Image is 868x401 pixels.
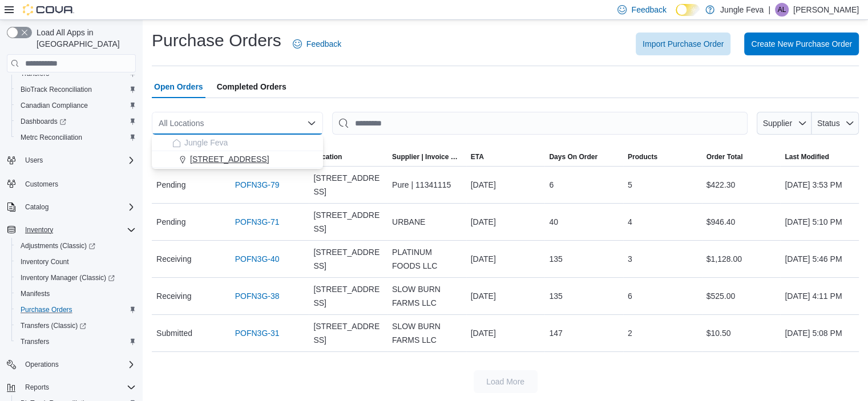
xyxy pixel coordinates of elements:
[466,148,545,166] button: ETA
[466,210,545,233] div: [DATE]
[25,202,49,212] span: Catalog
[21,241,95,250] span: Adjustments (Classic)
[332,112,748,135] input: This is a search bar. After typing your query, hit enter to filter the results lower in the page.
[706,152,743,161] span: Order Total
[313,152,342,161] div: Location
[780,285,859,307] div: [DATE] 4:11 PM
[720,3,764,17] p: Jungle Feva
[387,210,466,233] div: URBANE
[486,376,524,387] span: Load More
[11,302,140,318] button: Purchase Orders
[11,129,140,145] button: Metrc Reconciliation
[21,200,136,214] span: Catalog
[21,85,92,94] span: BioTrack Reconciliation
[21,177,63,191] a: Customers
[628,215,632,229] span: 4
[16,239,100,253] a: Adjustments (Classic)
[16,319,91,333] a: Transfers (Classic)
[190,153,269,165] span: [STREET_ADDRESS]
[2,199,140,215] button: Catalog
[387,173,466,196] div: Pure | 11341115
[313,171,383,199] span: [STREET_ADDRESS]
[676,4,700,16] input: Dark Mode
[313,282,383,310] span: [STREET_ADDRESS]
[16,131,136,144] span: Metrc Reconciliation
[235,289,280,303] a: POFN3G-38
[16,239,136,253] span: Adjustments (Classic)
[780,148,859,166] button: Last Modified
[21,358,136,371] span: Operations
[25,383,49,392] span: Reports
[474,370,538,393] button: Load More
[471,152,484,161] span: ETA
[785,152,829,161] span: Last Modified
[156,252,191,266] span: Receiving
[21,101,88,110] span: Canadian Compliance
[466,173,545,196] div: [DATE]
[184,137,228,148] span: Jungle Feva
[11,114,140,129] a: Dashboards
[21,153,136,167] span: Users
[466,285,545,307] div: [DATE]
[549,178,554,192] span: 6
[780,173,859,196] div: [DATE] 3:53 PM
[313,245,383,273] span: [STREET_ADDRESS]
[702,148,781,166] button: Order Total
[21,223,136,237] span: Inventory
[628,152,657,161] span: Products
[387,148,466,166] button: Supplier | Invoice Number
[217,75,286,98] span: Completed Orders
[25,360,59,369] span: Operations
[156,289,191,303] span: Receiving
[549,289,562,303] span: 135
[628,326,632,340] span: 2
[544,148,623,166] button: Days On Order
[25,225,53,234] span: Inventory
[21,380,54,394] button: Reports
[768,3,770,17] p: |
[21,117,66,126] span: Dashboards
[16,83,96,96] a: BioTrack Reconciliation
[313,319,383,347] span: [STREET_ADDRESS]
[21,380,136,394] span: Reports
[16,115,136,128] span: Dashboards
[11,98,140,114] button: Canadian Compliance
[11,334,140,350] button: Transfers
[466,322,545,345] div: [DATE]
[16,83,136,96] span: BioTrack Reconciliation
[676,16,676,17] span: Dark Mode
[11,238,140,254] a: Adjustments (Classic)
[744,33,859,55] button: Create New Purchase Order
[812,112,859,135] button: Status
[25,156,43,165] span: Users
[16,303,136,317] span: Purchase Orders
[11,318,140,334] a: Transfers (Classic)
[16,335,54,349] a: Transfers
[21,321,86,330] span: Transfers (Classic)
[549,215,558,229] span: 40
[16,271,136,285] span: Inventory Manager (Classic)
[21,358,63,371] button: Operations
[778,3,786,17] span: AL
[235,252,280,266] a: POFN3G-40
[21,273,115,282] span: Inventory Manager (Classic)
[11,254,140,270] button: Inventory Count
[387,278,466,314] div: SLOW BURN FARMS LLC
[628,289,632,303] span: 6
[235,215,280,229] a: POFN3G-71
[623,148,702,166] button: Products
[152,135,323,168] div: Choose from the following options
[23,4,74,15] img: Cova
[16,287,136,301] span: Manifests
[16,115,71,128] a: Dashboards
[152,29,281,52] h1: Purchase Orders
[154,75,203,98] span: Open Orders
[16,303,77,317] a: Purchase Orders
[549,252,562,266] span: 135
[549,152,597,161] span: Days On Order
[643,38,724,50] span: Import Purchase Order
[11,82,140,98] button: BioTrack Reconciliation
[780,248,859,270] div: [DATE] 5:46 PM
[817,119,840,128] span: Status
[306,38,341,50] span: Feedback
